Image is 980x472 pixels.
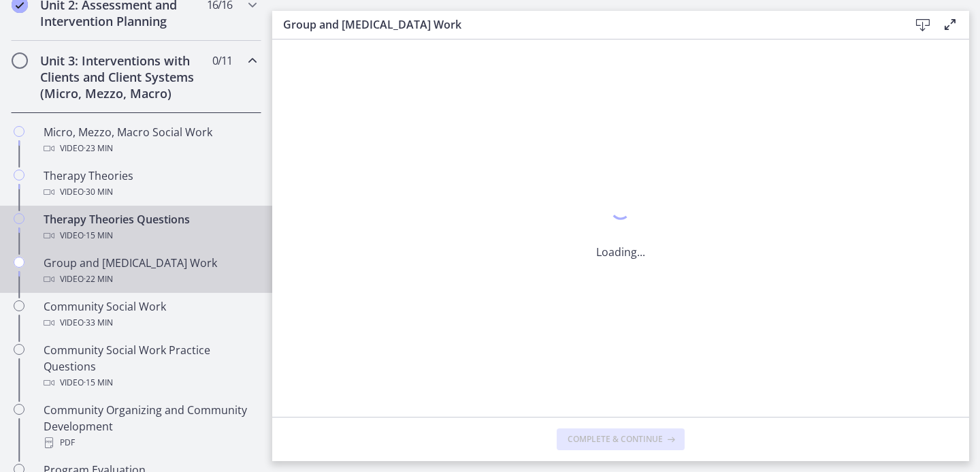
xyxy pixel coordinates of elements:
p: Loading... [596,244,645,260]
span: · 30 min [84,184,113,200]
div: Community Social Work Practice Questions [44,342,256,391]
div: Therapy Theories [44,168,256,200]
div: Video [44,271,256,287]
div: Video [44,375,256,391]
span: · 33 min [84,315,113,331]
span: 0 / 11 [212,52,232,69]
span: · 15 min [84,375,113,391]
div: Community Organizing and Community Development [44,402,256,451]
div: 1 [596,196,645,227]
div: Video [44,184,256,200]
button: Complete & continue [557,428,685,450]
div: Community Social Work [44,298,256,331]
h3: Group and [MEDICAL_DATA] Work [283,16,887,33]
span: · 22 min [84,271,113,287]
span: · 15 min [84,227,113,244]
div: Group and [MEDICAL_DATA] Work [44,255,256,287]
span: Complete & continue [568,434,663,445]
div: PDF [44,435,256,451]
div: Video [44,140,256,157]
h2: Unit 3: Interventions with Clients and Client Systems (Micro, Mezzo, Macro) [40,52,206,101]
span: · 23 min [84,140,113,157]
div: Therapy Theories Questions [44,211,256,244]
div: Video [44,315,256,331]
div: Video [44,227,256,244]
div: Micro, Mezzo, Macro Social Work [44,124,256,157]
